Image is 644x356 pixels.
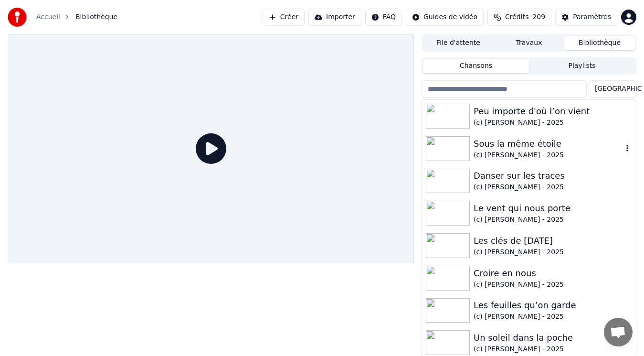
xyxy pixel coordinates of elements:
[36,12,117,22] nav: breadcrumb
[423,36,494,50] button: File d'attente
[474,234,632,248] div: Les clés de [DATE]
[474,169,632,183] div: Danser sur les traces
[474,331,632,345] div: Un soleil dans la poche
[474,183,632,192] div: (c) [PERSON_NAME] - 2025
[474,105,632,118] div: Peu importe d'où l’on vient
[604,318,633,346] a: Ouvrir le chat
[494,36,564,50] button: Travaux
[474,248,632,257] div: (c) [PERSON_NAME] - 2025
[8,8,27,27] img: youka
[308,9,361,26] button: Importer
[474,280,632,290] div: (c) [PERSON_NAME] - 2025
[474,151,623,160] div: (c) [PERSON_NAME] - 2025
[474,267,632,280] div: Croire en nous
[474,215,632,225] div: (c) [PERSON_NAME] - 2025
[564,36,635,50] button: Bibliothèque
[555,9,617,26] button: Paramètres
[532,12,545,22] span: 209
[365,9,402,26] button: FAQ
[529,59,635,73] button: Playlists
[487,9,551,26] button: Crédits209
[474,137,623,151] div: Sous la même étoile
[263,9,305,26] button: Créer
[505,12,528,22] span: Crédits
[474,299,632,312] div: Les feuilles qu’on garde
[474,312,632,322] div: (c) [PERSON_NAME] - 2025
[474,345,632,354] div: (c) [PERSON_NAME] - 2025
[573,12,611,22] div: Paramètres
[474,202,632,215] div: Le vent qui nous porte
[406,9,484,26] button: Guides de vidéo
[474,118,632,128] div: (c) [PERSON_NAME] - 2025
[36,12,60,22] a: Accueil
[423,59,529,73] button: Chansons
[75,12,117,22] span: Bibliothèque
